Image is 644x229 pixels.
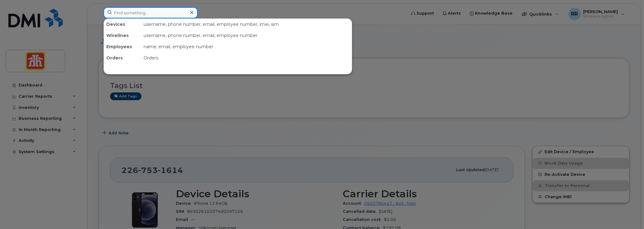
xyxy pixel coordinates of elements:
div: Orders [104,52,141,63]
div: username, phone number, email, employee number [141,30,352,41]
div: Employees [104,41,141,52]
div: Devices [104,19,141,30]
div: Orders [141,52,352,63]
div: username, phone number, email, employee number, imei, sim [141,19,352,30]
div: Wirelines [104,30,141,41]
div: name, email, employee number [141,41,352,52]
